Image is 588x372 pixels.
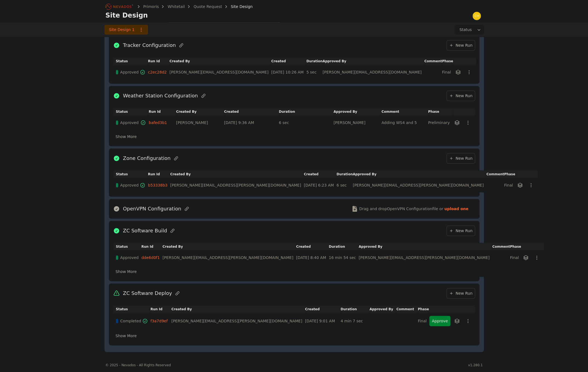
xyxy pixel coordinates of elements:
span: Approved [120,255,139,260]
th: Comment [424,57,442,65]
th: Phase [504,170,516,178]
span: Completed [120,318,141,324]
th: Phase [442,57,453,65]
td: [DATE] 10:26 AM [271,65,306,79]
th: Approved By [323,57,424,65]
td: [PERSON_NAME][EMAIL_ADDRESS][PERSON_NAME][DOMAIN_NAME] [171,313,305,329]
div: Adding WS4 and 5 [381,120,425,125]
td: [PERSON_NAME][EMAIL_ADDRESS][DOMAIN_NAME] [169,65,271,79]
th: Phase [428,108,452,115]
span: Approved [120,69,139,75]
th: Comment [396,305,418,313]
td: [PERSON_NAME][EMAIL_ADDRESS][PERSON_NAME][DOMAIN_NAME] [359,250,492,265]
div: © 2025 - Nevados - All Rights Reserved [106,363,171,367]
nav: Breadcrumb [106,2,253,11]
button: Approve [429,316,450,326]
th: Run Id [150,305,171,313]
th: Run Id [141,243,163,250]
strong: upload one [444,206,468,212]
span: New Run [449,156,473,161]
th: Approved By [370,305,396,313]
span: New Run [449,93,473,98]
div: 5 sec [306,69,320,75]
span: New Run [449,228,473,233]
h2: Weather Station Configuration [123,92,198,100]
h2: Zone Configuration [123,154,171,162]
th: Created By [163,243,296,250]
th: Status [113,243,141,250]
button: Show More [113,331,139,341]
a: f3a7d9ef [150,319,168,323]
td: [PERSON_NAME][EMAIL_ADDRESS][PERSON_NAME][DOMAIN_NAME] [163,250,296,265]
div: Final [504,182,513,188]
span: Approved [120,120,139,125]
td: [PERSON_NAME] [334,115,382,130]
div: 4 min 7 sec [340,318,367,324]
th: Run Id [148,170,170,178]
span: Approved [120,182,139,188]
h2: OpenVPN Configuration [123,205,181,213]
td: [DATE] 8:40 AM [296,250,329,265]
th: Created [296,243,329,250]
td: [DATE] 6:23 AM [304,178,336,192]
td: [PERSON_NAME][EMAIL_ADDRESS][PERSON_NAME][DOMAIN_NAME] [353,178,486,192]
th: Approved By [334,108,382,115]
th: Duration [279,108,334,115]
th: Phase [418,305,429,313]
td: [DATE] 9:36 AM [224,115,279,130]
a: b53338b3 [148,183,167,187]
a: New Run [447,40,475,50]
th: Created [224,108,279,115]
a: Site Design 1 [104,25,148,35]
a: New Run [447,226,475,236]
span: New Run [449,43,473,48]
th: Created [304,170,336,178]
div: 6 sec [279,120,331,125]
th: Created By [169,57,271,65]
th: Status [113,170,148,178]
td: [PERSON_NAME] [176,115,224,130]
th: Duration [329,243,359,250]
th: Run Id [148,57,170,65]
div: Final [442,69,451,75]
div: v1.280.1 [468,363,483,367]
div: 16 min 54 sec [329,255,356,260]
a: Whitetail [167,4,185,9]
td: [PERSON_NAME][EMAIL_ADDRESS][DOMAIN_NAME] [323,65,424,79]
a: c2ec28d2 [148,70,167,74]
th: Approved By [359,243,492,250]
div: Preliminary [428,120,450,125]
th: Duration [340,305,369,313]
img: chris.young@nevados.solar [472,12,481,20]
th: Approved By [353,170,486,178]
a: New Run [447,153,475,164]
span: Status [457,27,472,32]
div: Site Design [223,4,253,9]
th: Created By [176,108,224,115]
span: New Run [449,291,473,296]
th: Created By [170,170,304,178]
th: Created [305,305,340,313]
th: Duration [337,170,353,178]
th: Run Id [149,108,176,115]
th: Status [113,57,148,65]
a: New Run [447,91,475,101]
a: dde6d0f1 [141,255,160,260]
a: bafed3b1 [149,120,167,125]
td: [PERSON_NAME][EMAIL_ADDRESS][PERSON_NAME][DOMAIN_NAME] [170,178,304,192]
th: Duration [306,57,323,65]
div: Final [418,318,427,324]
th: Status [113,305,150,313]
button: Status [455,25,484,35]
td: [DATE] 9:01 AM [305,313,340,329]
h2: ZC Software Deploy [123,289,172,297]
th: Created By [171,305,305,313]
a: Primoris [143,4,159,9]
h2: ZC Software Build [123,227,167,235]
h1: Site Design [106,11,148,20]
th: Created [271,57,306,65]
a: Quote Request [194,4,222,9]
th: Comment [381,108,428,115]
button: Drag and dropOpenVPN Configurationfile or upload one [345,201,475,216]
h2: Tracker Configuration [123,41,176,49]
